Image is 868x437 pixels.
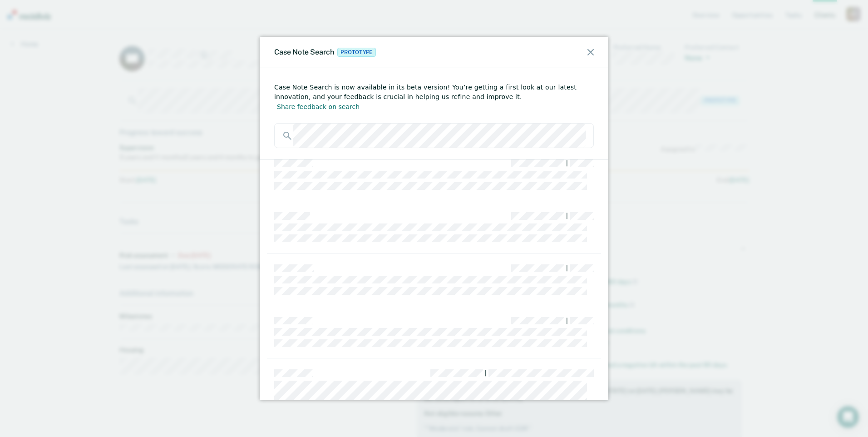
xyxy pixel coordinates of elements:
[337,48,376,57] span: Prototype
[274,83,594,112] div: Case Note Search is now available in its beta version! You’re getting a first look at our latest ...
[485,369,487,377] div: |
[274,48,378,57] div: Case Note Search
[566,159,568,167] div: |
[274,102,362,112] button: Share feedback on search
[566,317,568,325] div: |
[566,212,568,220] div: |
[566,264,568,272] div: |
